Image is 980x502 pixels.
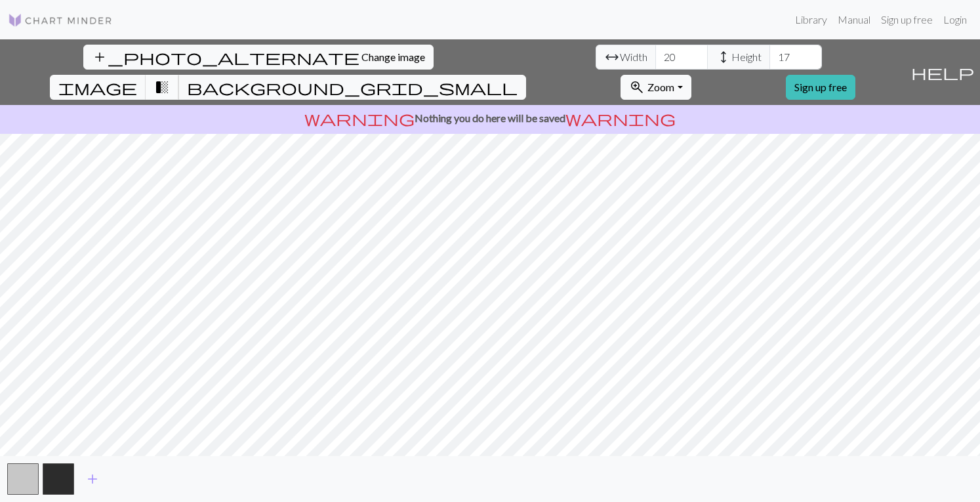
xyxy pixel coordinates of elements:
[911,63,974,81] span: help
[629,78,645,96] span: zoom_in
[786,75,855,100] a: Sign up free
[187,78,518,96] span: background_grid_small
[92,48,359,66] span: add_photo_alternate
[5,110,975,126] p: Nothing you do here will be saved
[716,48,731,66] span: height
[620,49,647,65] span: Width
[647,81,674,93] span: Zoom
[790,7,832,33] a: Library
[731,49,762,65] span: Height
[304,109,415,127] span: warning
[905,39,980,105] button: Help
[154,78,170,96] span: transition_fade
[85,470,100,488] span: add
[565,109,676,127] span: warning
[621,75,691,100] button: Zoom
[76,467,109,492] button: Add color
[876,7,938,33] a: Sign up free
[938,7,972,33] a: Login
[8,12,113,28] img: Logo
[83,45,434,70] button: Change image
[361,51,425,63] span: Change image
[604,48,620,66] span: arrow_range
[832,7,876,33] a: Manual
[58,78,137,96] span: image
